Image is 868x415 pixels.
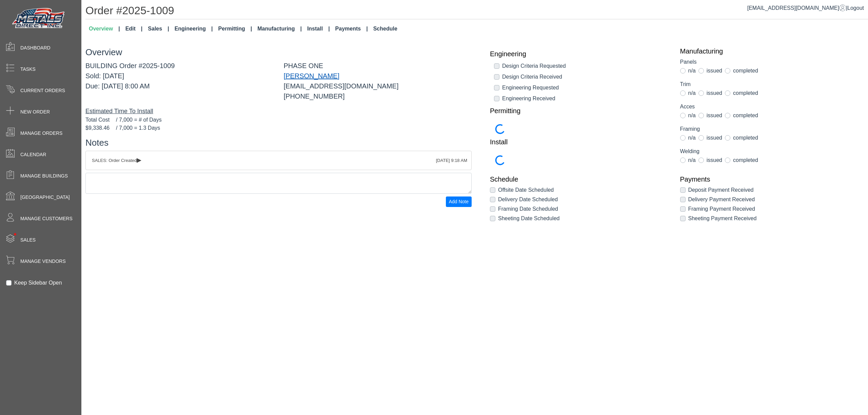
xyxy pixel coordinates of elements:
[688,205,755,213] label: Framing Payment Received
[490,175,670,183] a: Schedule
[85,138,472,148] h3: Notes
[333,22,371,36] a: Payments
[490,107,670,115] a: Permitting
[436,157,467,164] div: [DATE] 9:18 AM
[20,87,65,94] span: Current Orders
[85,4,868,19] h1: Order #2025-1009
[85,47,472,58] h3: Overview
[20,215,73,222] span: Manage Customers
[680,175,860,183] a: Payments
[498,214,559,223] label: Sheeting Date Scheduled
[6,223,24,245] span: •
[688,186,754,194] label: Deposit Payment Received
[20,151,46,158] span: Calendar
[123,22,145,36] a: Edit
[172,22,216,36] a: Engineering
[747,5,846,11] a: [EMAIL_ADDRESS][DOMAIN_NAME]
[85,116,472,124] div: / 7,000 = # of Days
[85,107,472,116] div: Estimated Time To Install
[680,47,860,55] a: Manufacturing
[85,124,472,132] div: / 7,000 = 1.3 Days
[847,5,864,11] span: Logout
[498,205,558,213] label: Framing Date Scheduled
[137,158,141,162] span: ▸
[284,72,339,80] a: [PERSON_NAME]
[85,124,116,132] span: $9,338.46
[371,22,400,36] a: Schedule
[688,214,757,223] label: Sheeting Payment Received
[490,138,670,146] a: Install
[85,116,116,124] span: Total Cost
[86,22,123,36] a: Overview
[279,61,477,101] div: PHASE ONE [EMAIL_ADDRESS][DOMAIN_NAME] [PHONE_NUMBER]
[446,196,472,207] button: Add Note
[10,6,68,31] img: Metals Direct Inc Logo
[20,194,70,201] span: [GEOGRAPHIC_DATA]
[449,199,469,204] span: Add Note
[498,186,554,194] label: Offsite Date Scheduled
[20,66,36,73] span: Tasks
[80,61,279,101] div: BUILDING Order #2025-1009 Sold: [DATE] Due: [DATE] 8:00 AM
[747,4,864,12] div: |
[304,22,333,36] a: Install
[688,195,755,204] label: Delivery Payment Received
[14,279,62,287] label: Keep Sidebar Open
[490,50,670,58] a: Engineering
[498,195,558,204] label: Delivery Date Scheduled
[20,236,36,244] span: Sales
[20,130,62,137] span: Manage Orders
[20,108,50,116] span: New Order
[20,44,51,51] span: Dashboard
[20,172,68,180] span: Manage Buildings
[255,22,304,36] a: Manufacturing
[145,22,172,36] a: Sales
[20,258,66,265] span: Manage Vendors
[216,22,255,36] a: Permitting
[92,157,465,164] div: SALES: Order Created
